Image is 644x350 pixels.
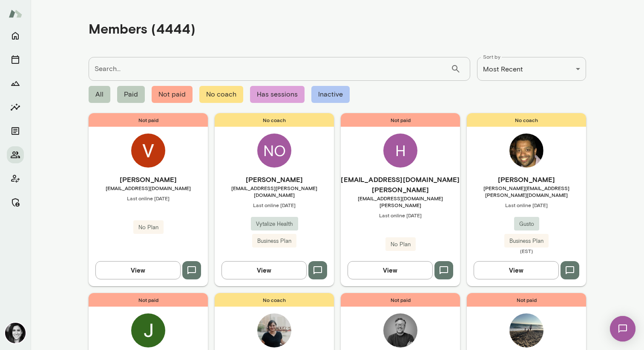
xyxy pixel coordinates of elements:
[152,86,193,103] span: Not paid
[467,113,586,127] span: No coach
[9,6,22,22] img: Mento
[467,293,586,307] span: Not paid
[251,220,298,228] span: Vytalize Health
[311,86,350,103] span: Inactive
[89,86,110,103] span: All
[514,220,539,228] span: Gusto
[257,313,291,347] img: Aisha Johnson
[95,261,181,279] button: View
[467,202,586,208] span: Last online [DATE]
[341,113,460,127] span: Not paid
[467,248,586,254] span: (EST)
[7,51,24,68] button: Sessions
[385,240,416,249] span: No Plan
[5,323,26,343] img: Jamie Albers
[383,313,417,347] img: dane howard
[467,185,586,198] span: [PERSON_NAME][EMAIL_ADDRESS][PERSON_NAME][DOMAIN_NAME]
[250,86,305,103] span: Has sessions
[509,313,543,347] img: Clark Dinnison
[383,134,417,168] div: H
[477,57,586,81] div: Most Recent
[117,86,145,103] span: Paid
[341,195,460,208] span: [EMAIL_ADDRESS][DOMAIN_NAME][PERSON_NAME]
[131,313,165,347] img: Jonathan Go
[7,170,24,187] button: Client app
[7,146,24,163] button: Members
[131,134,165,168] img: Varnit Grewal
[133,223,164,232] span: No Plan
[474,261,559,279] button: View
[7,122,24,139] button: Documents
[89,195,208,202] span: Last online [DATE]
[7,194,24,211] button: Manage
[257,134,291,168] div: NO
[215,293,334,307] span: No coach
[467,174,586,185] h6: [PERSON_NAME]
[215,113,334,127] span: No coach
[341,293,460,307] span: Not paid
[89,113,208,127] span: Not paid
[215,174,334,185] h6: [PERSON_NAME]
[509,134,543,168] img: Keith Barrett
[483,53,500,60] label: Sort by
[252,237,296,245] span: Business Plan
[215,202,334,208] span: Last online [DATE]
[348,261,433,279] button: View
[89,185,208,191] span: [EMAIL_ADDRESS][DOMAIN_NAME]
[199,86,243,103] span: No coach
[89,174,208,185] h6: [PERSON_NAME]
[341,174,460,195] h6: [EMAIL_ADDRESS][DOMAIN_NAME][PERSON_NAME]
[7,99,24,116] button: Insights
[7,75,24,92] button: Growth Plan
[7,27,24,44] button: Home
[341,212,460,219] span: Last online [DATE]
[504,237,549,245] span: Business Plan
[215,185,334,198] span: [EMAIL_ADDRESS][PERSON_NAME][DOMAIN_NAME]
[221,261,307,279] button: View
[89,293,208,307] span: Not paid
[89,20,195,37] h4: Members (4444)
